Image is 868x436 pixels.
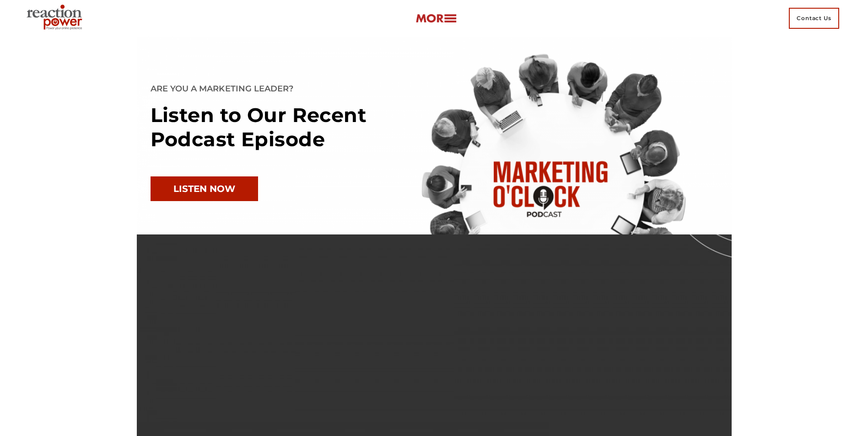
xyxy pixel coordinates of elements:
[23,2,89,35] img: Executive Branding | Personal Branding Agency
[415,13,457,24] img: more-btn.png
[151,176,259,201] a: LISTEN NOW
[789,8,839,29] span: Contact Us
[151,82,718,96] p: ARE YOU A MARKETING LEADER?
[151,103,718,152] h2: Listen to Our Recent Podcast Episode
